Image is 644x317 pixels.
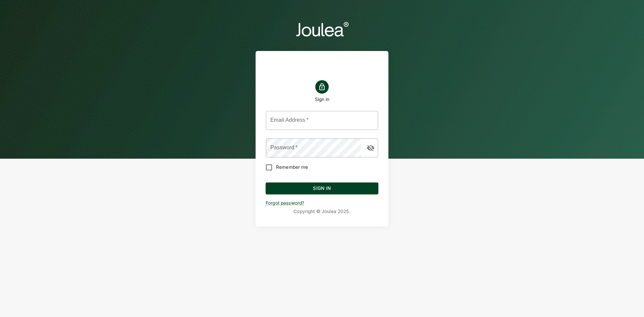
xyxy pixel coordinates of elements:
[315,96,329,102] h1: Sign in
[266,200,304,206] a: Forgot password?
[266,182,378,195] button: Sign In
[276,164,308,170] span: Remember me
[266,208,378,215] p: Copyright © Joulea 2025 .
[295,20,349,38] img: logo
